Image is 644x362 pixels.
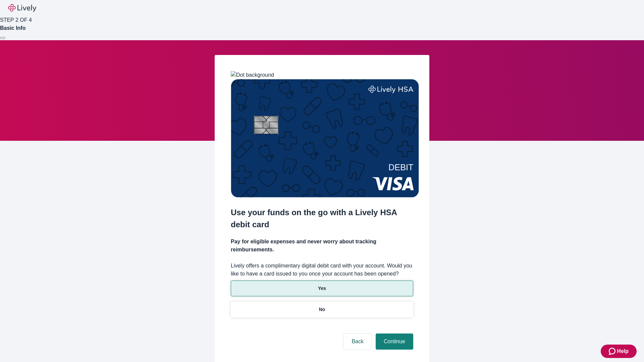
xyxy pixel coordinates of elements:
[8,4,36,12] img: Lively
[231,262,413,278] label: Lively offers a complimentary digital debit card with your account. Would you like to have a card...
[319,306,325,313] p: No
[231,281,413,296] button: Yes
[231,79,419,197] img: Debit card
[601,345,637,358] button: Zendesk support iconHelp
[343,334,372,350] button: Back
[231,206,413,231] h2: Use your funds on the go with a Lively HSA debit card
[231,238,413,254] h4: Pay for eligible expenses and never worry about tracking reimbursements.
[231,302,413,317] button: No
[609,347,617,355] svg: Zendesk support icon
[231,71,274,79] img: Dot background
[318,285,326,292] p: Yes
[376,334,413,350] button: Continue
[617,347,629,355] span: Help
